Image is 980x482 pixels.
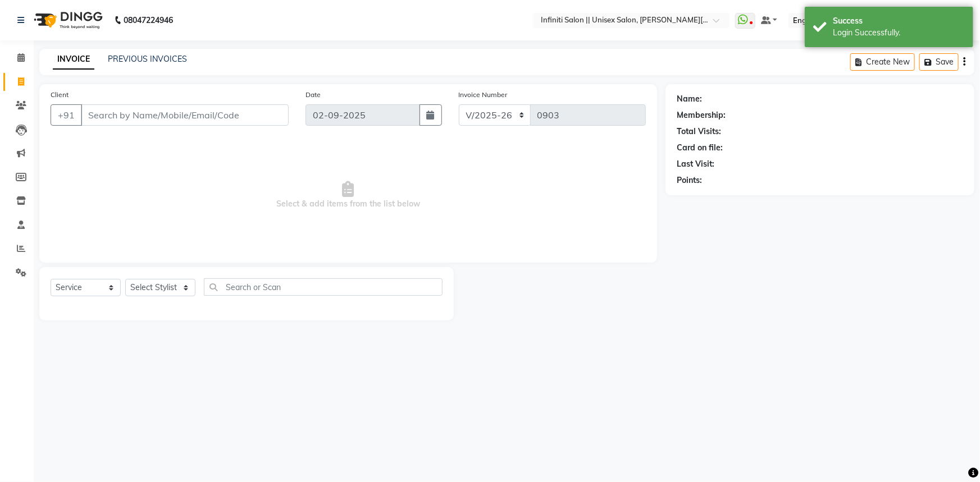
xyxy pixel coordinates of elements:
img: logo [29,4,106,36]
span: Select & add items from the list below [51,139,646,251]
div: Total Visits: [677,126,721,137]
div: Points: [677,175,702,186]
b: 08047224946 [124,4,173,36]
div: Name: [677,93,702,105]
input: Search by Name/Mobile/Email/Code [81,104,289,126]
a: INVOICE [53,49,94,70]
div: Login Successfully. [833,27,965,39]
div: Success [833,15,965,27]
label: Client [51,90,69,100]
div: Membership: [677,109,726,121]
button: Save [919,53,959,71]
button: +91 [51,104,82,126]
button: Create New [850,53,915,71]
label: Date [306,90,321,100]
a: PREVIOUS INVOICES [108,54,187,64]
input: Search or Scan [204,278,443,296]
div: Card on file: [677,142,723,154]
div: Last Visit: [677,158,714,170]
label: Invoice Number [459,90,508,100]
